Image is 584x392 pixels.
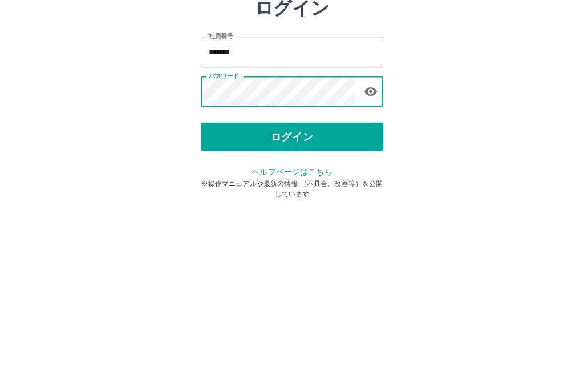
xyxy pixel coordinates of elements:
button: ログイン [201,197,383,226]
a: ヘルプページはこちら [252,242,332,251]
h2: ログイン [255,72,330,94]
label: 社員番号 [209,107,233,115]
p: ※操作マニュアルや最新の情報 （不具合、改善等）を公開しています [201,253,383,274]
label: パスワード [209,147,239,155]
